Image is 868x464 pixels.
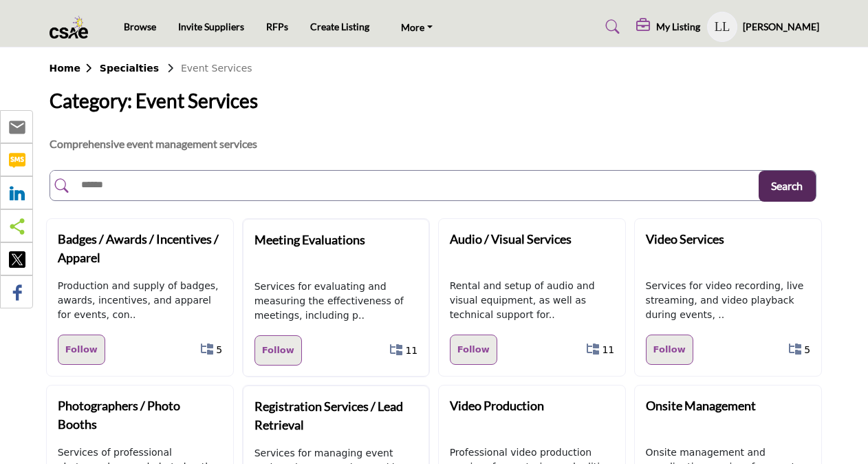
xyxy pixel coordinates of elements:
[636,19,700,35] div: My Listing
[58,231,219,265] b: Badges / Awards / Incentives / Apparel
[450,279,615,322] p: Rental and setup of audio and visual equipment, as well as technical support for..
[58,335,105,365] button: Follow
[201,344,213,355] i: Show All 5 Sub-Categories
[254,399,403,432] b: Registration Services / Lead Retrieval
[646,398,756,413] b: Onsite Management
[771,179,803,192] span: Search
[254,232,365,247] b: Meeting Evaluations
[391,17,442,36] a: More
[50,63,100,74] b: Home
[100,63,159,74] b: Specialties
[656,21,700,33] h5: My Listing
[646,335,693,365] button: Follow
[50,16,96,39] img: Site Logo
[646,279,811,322] p: Services for video recording, live streaming, and video playback during events, ..
[457,341,490,358] p: Follow
[181,63,252,74] span: Event Services
[707,12,737,42] button: Show hide supplier dropdown
[759,171,816,202] button: Search
[450,335,497,365] button: Follow
[266,21,288,32] a: RFPs
[592,16,629,38] a: Search
[602,337,614,363] a: 11
[310,21,369,32] a: Create Listing
[653,341,686,358] p: Follow
[50,131,257,156] p: Comprehensive event management services
[789,344,801,355] i: Show All 5 Sub-Categories
[262,342,294,359] p: Follow
[450,231,572,246] b: Audio / Visual Services
[65,341,98,358] p: Follow
[405,338,417,363] a: 11
[254,335,302,366] button: Follow
[804,337,810,363] a: 5
[50,89,258,113] h2: Category: Event Services
[390,344,402,355] i: Show All 11 Sub-Categories
[743,20,819,34] h5: [PERSON_NAME]
[587,344,599,355] i: Show All 11 Sub-Categories
[124,21,156,32] a: Browse
[178,21,244,32] a: Invite Suppliers
[58,398,180,432] b: Photographers / Photo Booths
[216,337,222,363] a: 5
[646,231,724,246] b: Video Services
[254,280,418,323] p: Services for evaluating and measuring the effectiveness of meetings, including p..
[58,279,223,322] p: Production and supply of badges, awards, incentives, and apparel for events, con..
[450,398,544,413] b: Video Production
